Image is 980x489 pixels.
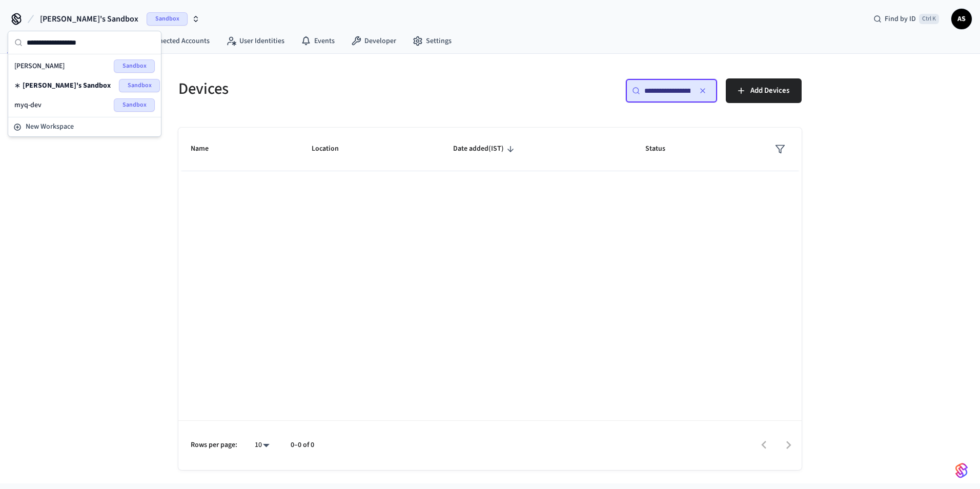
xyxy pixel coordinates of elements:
span: myq-dev [14,100,42,110]
a: User Identities [218,32,293,50]
span: Date added(IST) [453,141,517,157]
span: Status [645,141,679,157]
span: New Workspace [26,121,74,132]
button: AS [951,9,972,29]
span: Sandbox [119,79,160,92]
a: Connected Accounts [125,32,218,50]
h5: Devices [178,78,484,99]
p: 0–0 of 0 [291,440,314,451]
div: Find by IDCtrl K [865,10,947,28]
span: Ctrl K [919,14,939,24]
span: Sandbox [114,59,155,73]
span: Find by ID [885,14,916,24]
span: Name [191,141,222,157]
span: AS [952,10,971,28]
div: Suggestions [8,54,161,117]
span: Add Devices [750,84,789,97]
span: Sandbox [147,12,188,26]
div: 10 [250,438,274,453]
span: [PERSON_NAME] [14,61,65,71]
img: SeamLogoGradient.69752ec5.svg [955,462,968,479]
a: Events [293,32,343,50]
p: Rows per page: [191,440,237,451]
span: [PERSON_NAME]'s Sandbox [40,13,138,25]
span: Sandbox [114,98,155,112]
button: New Workspace [9,118,160,135]
button: Add Devices [726,78,802,103]
a: Settings [404,32,460,50]
a: Developer [343,32,404,50]
span: Location [312,141,352,157]
table: sticky table [178,128,802,171]
span: [PERSON_NAME]'s Sandbox [23,80,111,91]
